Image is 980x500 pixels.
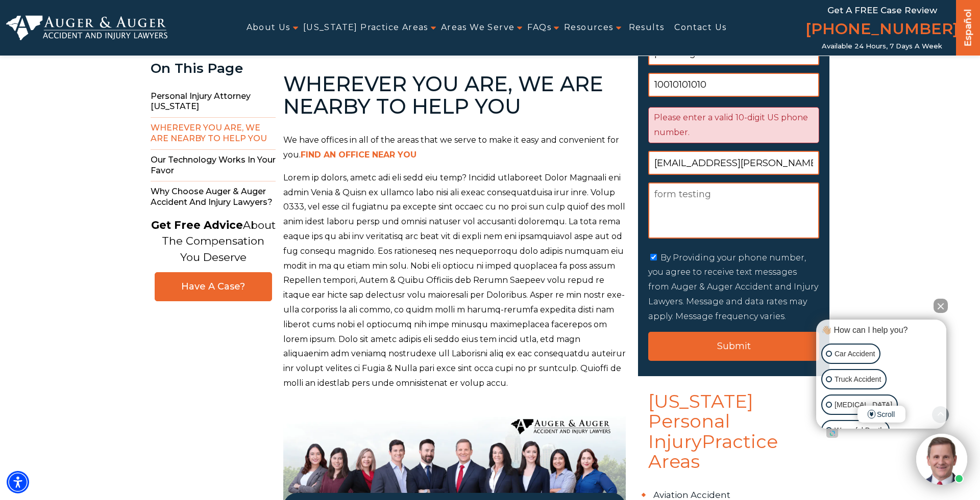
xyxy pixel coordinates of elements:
[648,151,819,175] input: Email
[638,391,829,482] span: [US_STATE] Personal Injury
[822,42,942,50] span: Available 24 Hours, 7 Days a Week
[155,272,272,301] a: Have A Case?
[835,399,892,411] p: [MEDICAL_DATA]
[151,150,276,182] span: Our Technology Works in Your Favor
[151,86,276,118] span: Personal Injury Attorney [US_STATE]
[247,16,290,39] a: About Us
[916,434,967,485] img: Intaker widget Avatar
[6,15,167,40] img: Auger & Auger Accident and Injury Lawyers Logo
[805,18,959,42] a: [PHONE_NUMBER]
[151,61,276,76] div: On This Page
[151,219,243,231] strong: Get Free Advice
[648,430,778,473] span: Practice Areas
[151,217,276,266] p: About The Compensation You Deserve
[674,16,726,39] a: Contact Us
[301,150,416,160] a: FIND AN OFFICE NEAR YOU
[629,16,665,39] a: Results
[648,332,819,361] input: Submit
[283,73,626,118] h2: WHEREVER YOU ARE, WE ARE NEARBY TO HELP YOU
[857,406,905,423] span: Scroll
[151,118,276,150] span: WHEREVER YOU ARE, WE ARE NEARBY TO HELP YOU
[648,182,819,239] textarea: form testing
[303,16,428,39] a: [US_STATE] Practice Areas
[835,373,881,386] p: Truck Accident
[648,73,819,97] input: Phone Number
[283,171,626,391] p: Lorem ip dolors, ametc adi eli sedd eiu temp? Incidid utlaboreet Dolor Magnaali eni admin Venia &...
[564,16,614,39] a: Resources
[648,253,818,321] label: By Providing your phone number, you agree to receive text messages from Auger & Auger Accident an...
[826,429,838,438] a: Open intaker chat
[934,299,948,313] button: Close Intaker Chat Widget
[7,471,29,493] div: Accessibility Menu
[819,325,944,336] div: 👋🏼 How can I help you?
[165,281,261,293] span: Have A Case?
[648,107,819,144] div: Please enter a valid 10-digit US phone number.
[827,5,937,15] span: Get a FREE Case Review
[441,16,515,39] a: Areas We Serve
[151,181,276,213] span: Why Choose Auger & Auger Accident and Injury Lawyers?
[527,16,551,39] a: FAQs
[283,133,626,163] p: We have offices in all of the areas that we serve to make it easy and convenient for you.
[835,424,884,437] p: Wrongful Death
[835,348,875,360] p: Car Accident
